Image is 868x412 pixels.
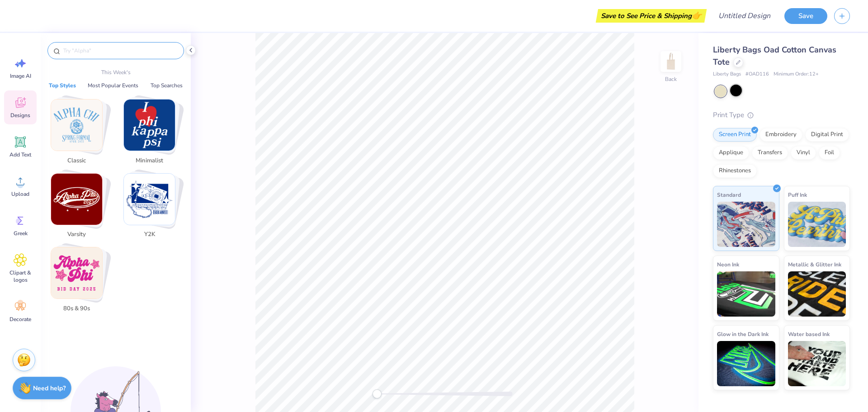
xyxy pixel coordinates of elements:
[373,389,382,398] div: Accessibility label
[9,316,31,323] span: Decorate
[713,44,836,67] span: Liberty Bags Oad Cotton Canvas Tote
[135,156,164,166] span: Minimalist
[713,128,757,142] div: Screen Print
[711,7,778,25] input: Untitled Design
[11,190,29,198] span: Upload
[717,329,769,339] span: Glow in the Dark Ink
[45,173,113,243] button: Stack Card Button Varsity
[759,128,802,142] div: Embroidery
[713,110,850,120] div: Print Type
[784,8,827,24] button: Save
[717,271,775,317] img: Neon Ink
[745,71,769,78] span: # OAD116
[51,247,102,298] img: 80s & 90s
[752,146,788,160] div: Transfers
[788,271,846,317] img: Metallic & Glitter Ink
[717,341,775,386] img: Glow in the Dark Ink
[598,9,704,23] div: Save to See Price & Shipping
[692,10,702,21] span: 👉
[5,269,35,284] span: Clipart & logos
[10,112,30,119] span: Designs
[45,247,113,317] button: Stack Card Button 80s & 90s
[51,174,102,225] img: Varsity
[717,260,739,269] span: Neon Ink
[788,260,841,269] span: Metallic & Glitter Ink
[62,230,91,239] span: Varsity
[713,146,749,160] div: Applique
[791,146,816,160] div: Vinyl
[788,190,807,199] span: Puff Ink
[717,202,775,247] img: Standard
[148,81,185,90] button: Top Searches
[46,81,79,90] button: Top Styles
[62,156,91,166] span: Classic
[135,230,164,239] span: Y2K
[713,164,757,178] div: Rhinestones
[10,72,31,80] span: Image AI
[62,304,91,313] span: 80s & 90s
[819,146,840,160] div: Foil
[51,99,102,151] img: Classic
[805,128,849,142] div: Digital Print
[665,75,677,83] div: Back
[124,174,175,225] img: Y2K
[14,230,28,237] span: Greek
[118,99,186,169] button: Stack Card Button Minimalist
[85,81,141,90] button: Most Popular Events
[118,173,186,243] button: Stack Card Button Y2K
[124,99,175,151] img: Minimalist
[45,99,113,169] button: Stack Card Button Classic
[33,384,66,393] strong: Need help?
[62,46,178,55] input: Try "Alpha"
[9,151,31,158] span: Add Text
[788,341,846,386] img: Water based Ink
[788,329,830,339] span: Water based Ink
[788,202,846,247] img: Puff Ink
[101,68,131,76] p: This Week's
[662,52,680,71] img: Back
[717,190,741,199] span: Standard
[713,71,741,78] span: Liberty Bags
[774,71,819,78] span: Minimum Order: 12 +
